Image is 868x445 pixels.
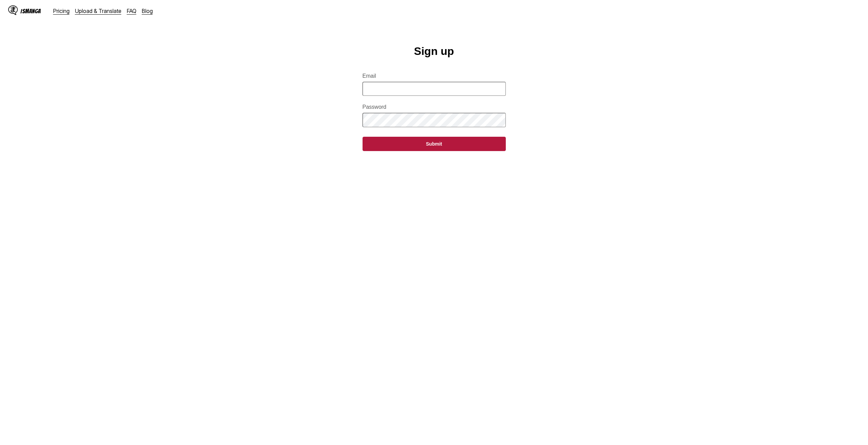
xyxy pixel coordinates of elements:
a: FAQ [127,8,136,14]
img: IsManga Logo [8,5,18,15]
h1: Sign up [414,45,454,58]
div: IsManga [20,8,41,14]
a: IsManga LogoIsManga [8,5,53,16]
a: Pricing [53,8,70,14]
label: Email [363,73,506,79]
button: Submit [363,137,506,151]
a: Blog [142,8,153,14]
a: Upload & Translate [75,8,121,14]
label: Password [363,104,506,110]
